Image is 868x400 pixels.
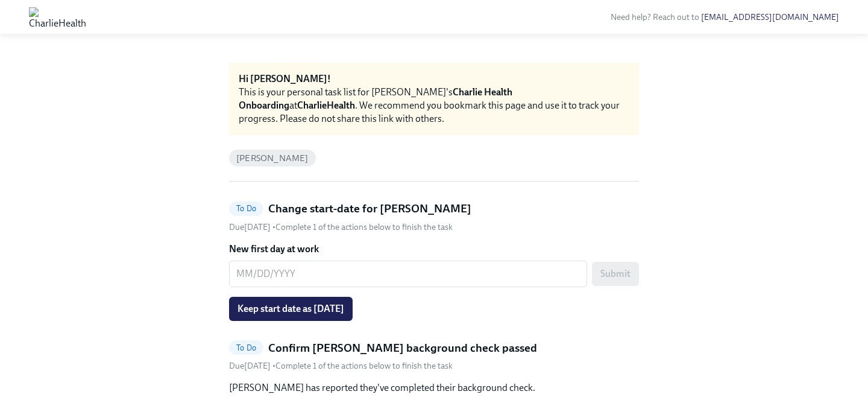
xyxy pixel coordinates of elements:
a: To DoChange start-date for [PERSON_NAME]Due[DATE] •Complete 1 of the actions below to finish the ... [229,201,639,233]
div: • Complete 1 of the actions below to finish the task [229,221,453,233]
button: Keep start date as [DATE] [229,297,353,321]
div: • Complete 1 of the actions below to finish the task [229,360,453,372]
div: This is your personal task list for [PERSON_NAME]'s at . We recommend you bookmark this page and ... [239,86,629,125]
h5: Change start-date for [PERSON_NAME] [268,201,471,217]
strong: CharlieHealth [297,100,355,111]
strong: Hi [PERSON_NAME]! [239,73,331,84]
h5: Confirm [PERSON_NAME] background check passed [268,340,537,356]
span: To Do [229,204,263,213]
span: Need help? Reach out to [611,12,839,22]
span: Thursday, October 2nd 2025, 10:00 am [229,222,272,232]
span: Thursday, October 2nd 2025, 10:00 am [229,361,272,371]
label: New first day at work [229,243,639,256]
span: Keep start date as [DATE] [237,303,344,315]
span: To Do [229,343,263,352]
span: [PERSON_NAME] [229,154,316,163]
a: To DoConfirm [PERSON_NAME] background check passedDue[DATE] •Complete 1 of the actions below to f... [229,340,639,372]
p: [PERSON_NAME] has reported they've completed their background check. [229,381,639,395]
a: [EMAIL_ADDRESS][DOMAIN_NAME] [701,12,839,22]
img: CharlieHealth [29,7,86,27]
